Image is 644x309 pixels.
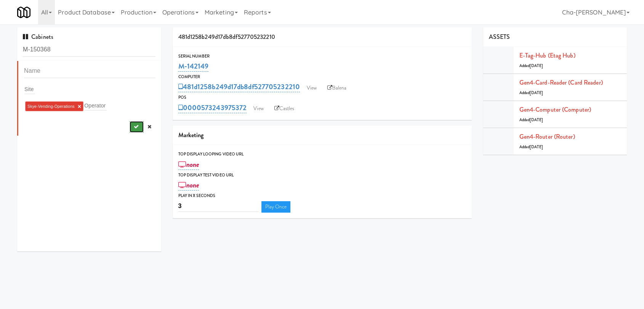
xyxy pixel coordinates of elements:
[519,117,543,123] span: Added
[17,6,30,19] img: Micromart
[519,105,591,114] a: Gen4-computer (Computer)
[24,64,155,78] input: Name
[530,144,543,150] span: [DATE]
[519,63,543,69] span: Added
[303,82,320,94] a: View
[519,132,575,141] a: Gen4-router (Router)
[519,90,543,96] span: Added
[530,63,543,69] span: [DATE]
[23,43,155,57] input: Search cabinets
[27,104,75,109] span: Skye-Vending-Operations
[178,180,199,191] a: none
[530,117,543,123] span: [DATE]
[78,103,81,110] a: ×
[178,150,466,158] div: Top Display Looping Video Url
[178,61,209,72] a: M-142149
[178,102,247,113] a: 0000573243975372
[178,192,466,200] div: Play in X seconds
[178,94,466,101] div: POS
[519,51,575,60] a: E-tag-hub (Etag Hub)
[530,90,543,96] span: [DATE]
[178,159,199,170] a: none
[178,73,466,81] div: Computer
[24,84,35,94] input: Site
[84,101,107,110] input: Operator
[178,53,466,60] div: Serial Number
[178,171,466,179] div: Top Display Test Video Url
[178,82,300,92] a: 481d1258b249d17db8df527705232210
[261,201,291,213] a: Play Once
[173,27,472,47] div: 481d1258b249d17db8df527705232210
[519,78,603,87] a: Gen4-card-reader (Card Reader)
[178,131,204,139] span: Marketing
[24,100,155,112] div: Skye-Vending-Operations ×
[271,103,298,114] a: Castles
[519,144,543,150] span: Added
[489,32,510,41] span: ASSETS
[17,61,161,136] li: Skye-Vending-Operations ×
[250,103,267,114] a: View
[25,101,83,111] li: Skye-Vending-Operations ×
[23,32,53,41] span: Cabinets
[324,82,350,94] a: Balena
